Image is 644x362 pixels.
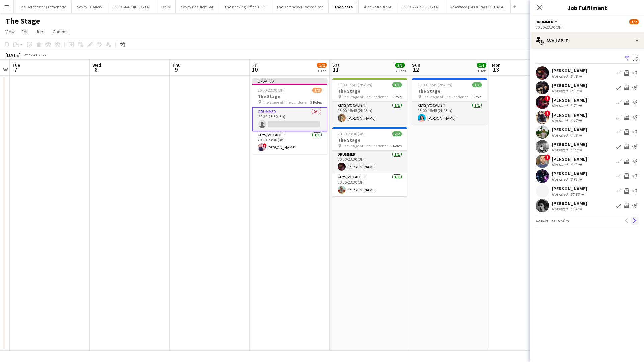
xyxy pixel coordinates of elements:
div: 66.98mi [569,192,585,197]
h3: The Stage [252,93,327,99]
span: Mon [492,62,501,68]
span: Fri [252,62,258,68]
span: Week 41 [22,52,39,57]
app-job-card: 13:00-15:45 (2h45m)1/1The Stage The Stage at The Londoner1 RoleKeys/Vocalist1/113:00-15:45 (2h45m... [332,78,407,125]
div: 13:00-15:45 (2h45m)1/1The Stage The Stage at The Londoner1 RoleKeys/Vocalist1/113:00-15:45 (2h45m... [412,78,487,125]
div: 6.17mi [569,118,583,123]
div: [PERSON_NAME] [552,186,587,192]
button: The Stage [329,0,359,13]
button: Oblix [156,0,176,13]
span: Edit [21,29,29,35]
div: Not rated [552,74,569,79]
span: 20:30-23:30 (3h) [338,131,365,136]
app-job-card: Updated20:30-23:30 (3h)1/2The Stage The Stage at The Londoner2 RolesDrummer0/120:30-23:30 (3h) Ke... [252,78,327,154]
div: [PERSON_NAME] [552,112,587,118]
h3: The Stage [332,137,407,143]
span: Sat [332,62,340,68]
span: 9 [171,66,181,73]
span: Drummer [536,19,553,24]
span: Thu [172,62,181,68]
span: ! [544,95,550,101]
span: ! [544,110,550,116]
div: 20:30-23:30 (3h) [536,25,639,30]
span: The Stage at The Londoner [342,143,388,148]
span: ! [544,154,550,160]
span: 13:00-15:45 (2h45m) [338,82,372,87]
span: 11 [331,66,340,73]
div: 4.43mi [569,133,583,138]
app-card-role: Drummer1/120:30-23:30 (3h)[PERSON_NAME] [332,151,407,173]
span: 1/2 [629,19,639,24]
div: Updated [252,78,327,84]
button: The Dorchester Promenade [14,0,72,13]
div: 1 Job [317,68,326,73]
div: 4.42mi [569,162,583,167]
span: The Stage at The Londoner [422,94,468,99]
span: 8 [91,66,101,73]
span: 1/1 [472,82,482,87]
div: Not rated [552,103,569,108]
div: Not rated [552,192,569,197]
span: The Stage at The Londoner [262,100,308,105]
a: Edit [19,27,32,36]
app-card-role: Keys/Vocalist1/120:30-23:30 (3h)[PERSON_NAME] [332,173,407,196]
a: Comms [50,27,70,36]
app-card-role: Keys/Vocalist1/120:30-23:30 (3h)![PERSON_NAME] [252,131,327,154]
button: Drummer [536,19,559,24]
span: Comms [53,29,68,35]
div: [PERSON_NAME] [552,141,587,147]
button: Alba Restaurant [359,0,397,13]
span: 12 [411,66,420,73]
div: 1 Job [477,68,486,73]
div: Not rated [552,133,569,138]
h3: The Stage [412,88,487,94]
span: 1 Role [392,94,402,99]
div: Not rated [552,177,569,182]
div: [PERSON_NAME] [552,127,587,133]
span: 2/2 [392,131,402,136]
div: 6.49mi [569,74,583,79]
div: [DATE] [5,52,21,58]
div: 5.61mi [569,206,583,211]
button: Savoy - Gallery [72,0,108,13]
button: The Dorchester - Vesper Bar [271,0,329,13]
span: Results 1 to 10 of 29 [536,218,569,223]
div: 2 Jobs [396,68,406,73]
span: 2 Roles [310,100,322,105]
app-card-role: Keys/Vocalist1/113:00-15:45 (2h45m)[PERSON_NAME] [332,102,407,125]
span: Sun [412,62,420,68]
h3: Job Fulfilment [530,3,644,12]
div: [PERSON_NAME] [552,200,587,206]
app-card-role: Keys/Vocalist1/113:00-15:45 (2h45m)[PERSON_NAME] [412,102,487,125]
div: Not rated [552,147,569,152]
button: [GEOGRAPHIC_DATA] [397,0,445,13]
span: 1/2 [312,88,322,93]
span: 2 Roles [390,143,402,148]
span: 1/2 [317,63,327,68]
h1: The Stage [5,16,40,26]
div: 3.73mi [569,103,583,108]
span: 1/1 [392,82,402,87]
span: 3/3 [395,63,405,68]
div: Not rated [552,88,569,93]
span: 20:30-23:30 (3h) [258,88,285,93]
app-card-role: Drummer0/120:30-23:30 (3h) [252,107,327,131]
span: Wed [92,62,101,68]
h3: The Stage [332,88,407,94]
span: The Stage at The Londoner [342,94,388,99]
div: Not rated [552,118,569,123]
button: The Booking Office 1869 [219,0,271,13]
span: Jobs [36,29,46,35]
span: Tue [12,62,20,68]
span: 13 [491,66,501,73]
div: 20:30-23:30 (3h)2/2The Stage The Stage at The Londoner2 RolesDrummer1/120:30-23:30 (3h)[PERSON_NA... [332,127,407,196]
button: Savoy Beaufort Bar [176,0,219,13]
a: Jobs [33,27,49,36]
span: 10 [251,66,258,73]
div: Not rated [552,206,569,211]
div: Available [530,32,644,49]
span: 1 Role [472,94,482,99]
div: 6.91mi [569,177,583,182]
